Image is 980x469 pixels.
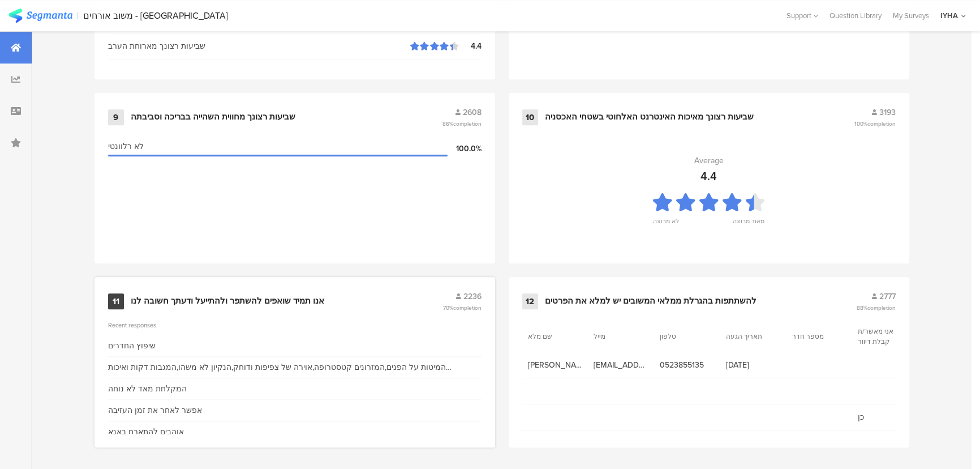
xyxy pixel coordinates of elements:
span: 88% [857,304,896,312]
div: אנו תמיד שואפים להשתפר ולהתייעל ודעתך חשובה לנו [131,296,324,307]
span: לא רלוונטי [108,140,144,152]
span: [EMAIL_ADDRESS][DOMAIN_NAME] [594,359,648,371]
span: 86% [442,120,482,128]
div: שביעות רצונך מחווית השהייה בבריכה וסביבתה [131,112,295,123]
span: 2608 [463,106,482,118]
div: IYHA [940,10,958,21]
span: 3193 [879,106,896,118]
span: 0523855135 [660,359,715,371]
div: להשתתפות בהגרלת ממלאי המשובים יש למלא את הפרטים [545,296,757,307]
div: שיפוץ החדרים [108,340,156,352]
span: 70% [443,304,482,312]
section: תאריך הגעה [726,331,777,342]
span: [PERSON_NAME] [528,359,583,371]
div: לא מרוצה [653,216,679,232]
span: completion [867,304,896,312]
div: שביעות רצונך מאיכות האינטרנט האלחוטי בשטחי האכסניה [545,112,754,123]
span: 2236 [463,291,482,302]
a: Question Library [824,10,887,21]
span: completion [453,120,482,128]
div: אפשר לאחר את זמן העזיבה [108,404,202,416]
span: [DATE] [726,359,781,371]
div: 4.4 [700,168,717,185]
div: אוהבים להתארח באנא [108,426,184,438]
section: שם מלא [528,331,579,342]
div: | [77,9,79,22]
section: מייל [594,331,644,342]
section: טלפון [660,331,711,342]
div: 10 [522,109,538,125]
section: אני מאשר/ת קבלת דיוור [858,326,909,347]
div: מאוד מרוצה [733,216,764,232]
div: 100.0% [448,143,482,155]
div: 4.4 [459,40,482,52]
div: המיטות על הפנים,המזרונים קטסטרופה,אוירה של צפיפות ודוחק,הנקיון לא משהו,המגבות דקות ואיכות גרועה,ב... [108,361,482,373]
section: מספר חדר [792,331,843,342]
div: משוב אורחים - [GEOGRAPHIC_DATA] [83,10,228,21]
img: segmanta logo [8,8,72,23]
div: Average [694,155,724,167]
div: Recent responses [108,321,482,330]
div: 12 [522,293,538,309]
span: כן [858,411,913,423]
div: 11 [108,293,124,309]
span: 100% [854,120,896,128]
a: My Surveys [887,10,935,21]
span: 2777 [879,291,896,302]
span: completion [867,120,896,128]
span: completion [453,304,482,312]
div: המקלחת מאד לא נוחה [108,383,187,395]
div: 9 [108,109,124,125]
div: שביעות רצונך מארוחת הערב [108,40,410,52]
div: Support [786,7,818,24]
